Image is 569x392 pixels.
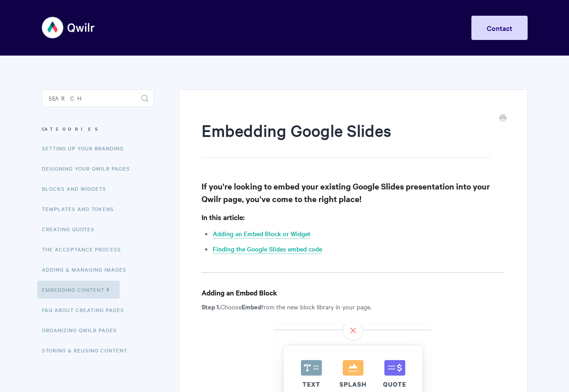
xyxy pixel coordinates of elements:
a: Adding an Embed Block or Widget [213,229,310,239]
strong: Embed [242,302,261,311]
a: Templates and Tokens [42,200,121,218]
h4: In this article: [202,211,504,223]
a: The Acceptance Process [42,240,128,258]
a: Creating Quotes [42,220,101,238]
a: Designing Your Qwilr Pages [42,159,137,177]
input: Search [42,89,154,107]
strong: Step 1. [202,302,220,311]
h1: Embedding Google Slides [202,119,491,158]
a: Organizing Qwilr Pages [42,321,124,339]
a: FAQ About Creating Pages [42,301,131,319]
a: Embedding Content [37,281,120,299]
h3: Categories [42,121,154,137]
p: Choose from the new block library in your page. [202,301,504,312]
a: Adding & Managing Images [42,260,133,278]
a: Print this Article [499,114,506,123]
h4: Adding an Embed Block [202,287,504,298]
a: Setting up your Branding [42,139,130,157]
a: Contact [471,16,528,40]
h3: If you're looking to embed your existing Google Slides presentation into your Qwilr page, you've ... [202,180,504,205]
a: Finding the Google Slides embed code [213,244,322,254]
img: Qwilr Help Center [42,11,95,44]
a: Blocks and Widgets [42,180,113,198]
a: Storing & Reusing Content [42,341,134,359]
